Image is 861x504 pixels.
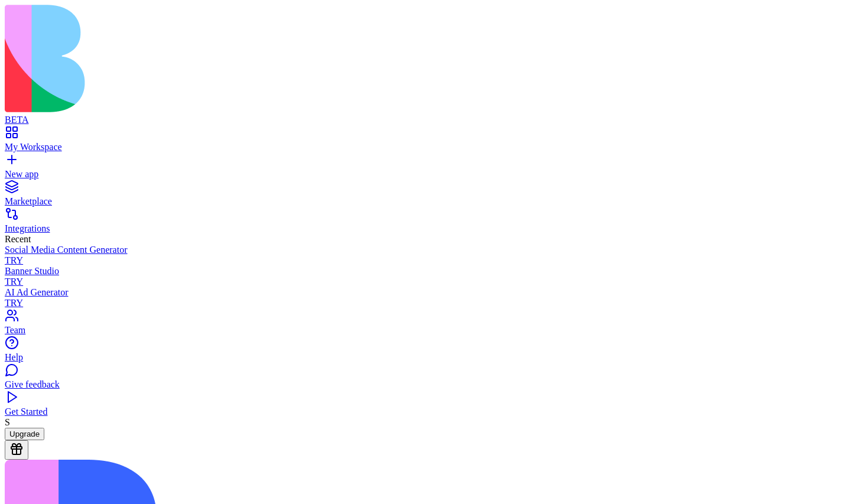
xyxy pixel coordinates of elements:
[5,131,856,152] a: My Workspace
[5,169,856,180] div: New app
[5,352,856,363] div: Help
[5,417,10,427] span: S
[5,379,856,390] div: Give feedback
[5,396,856,417] a: Get Started
[5,196,856,207] div: Marketplace
[5,428,44,438] a: Upgrade
[5,255,856,266] div: TRY
[5,245,856,255] div: Social Media Content Generator
[5,266,856,277] div: Banner Studio
[5,115,856,125] div: BETA
[5,104,856,125] a: BETA
[5,428,44,440] button: Upgrade
[5,266,856,287] a: Banner StudioTRY
[5,277,856,287] div: TRY
[5,325,856,336] div: Team
[5,186,856,207] a: Marketplace
[5,342,856,363] a: Help
[5,142,856,152] div: My Workspace
[5,5,480,112] img: logo
[5,369,856,390] a: Give feedback
[5,245,856,266] a: Social Media Content GeneratorTRY
[5,223,856,234] div: Integrations
[5,298,856,308] div: TRY
[5,407,856,417] div: Get Started
[5,287,856,308] a: AI Ad GeneratorTRY
[5,213,856,234] a: Integrations
[5,287,856,298] div: AI Ad Generator
[5,158,856,180] a: New app
[5,314,856,336] a: Team
[5,234,31,244] span: Recent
